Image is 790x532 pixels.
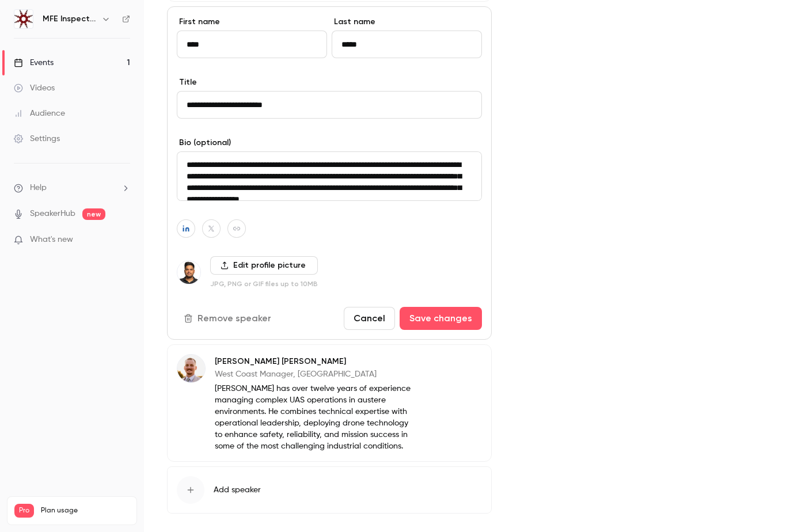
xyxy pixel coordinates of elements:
[82,208,105,220] span: new
[116,235,130,245] iframe: Noticeable Trigger
[14,82,55,94] div: Videos
[14,504,34,518] span: Pro
[30,182,47,194] span: Help
[14,57,54,69] div: Events
[41,506,130,515] span: Plan usage
[14,108,65,119] div: Audience
[30,208,75,220] a: SpeakerHub
[14,10,33,28] img: MFE Inspection Solutions
[14,133,60,145] div: Settings
[43,13,97,25] h6: MFE Inspection Solutions
[30,234,73,246] span: What's new
[14,182,130,194] li: help-dropdown-opener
